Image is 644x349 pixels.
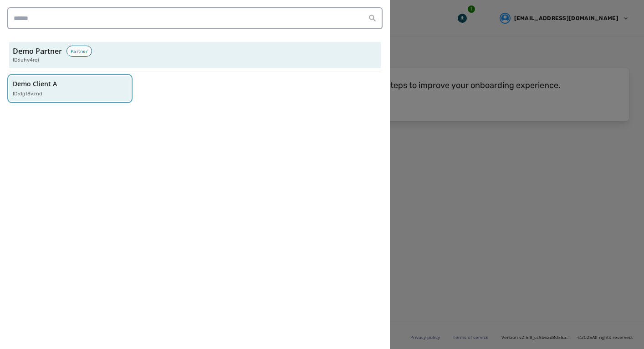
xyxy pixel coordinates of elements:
button: Demo Client AID:dgt8vznd [9,76,131,102]
p: ID: dgt8vznd [13,90,42,98]
h3: Demo Partner [13,46,62,57]
button: Demo PartnerPartnerID:iuhy4rqi [9,42,381,68]
p: Demo Client A [13,79,57,89]
div: Partner [66,46,92,57]
span: ID: iuhy4rqi [13,57,39,64]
